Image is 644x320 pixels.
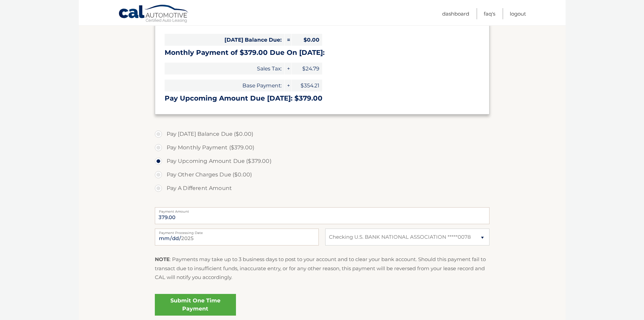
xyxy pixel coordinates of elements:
span: $354.21 [292,80,322,91]
h3: Pay Upcoming Amount Due [DATE]: $379.00 [165,94,480,103]
strong: NOTE [155,256,170,262]
span: $24.79 [292,63,322,74]
a: FAQ's [484,8,495,19]
input: Payment Amount [155,207,490,224]
label: Pay A Different Amount [155,182,490,195]
label: Pay [DATE] Balance Due ($0.00) [155,127,490,141]
a: Logout [510,8,526,19]
a: Cal Automotive [118,4,189,24]
label: Payment Processing Date [155,229,319,234]
h3: Monthly Payment of $379.00 Due On [DATE]: [165,48,480,57]
span: + [285,63,291,74]
span: Base Payment: [165,80,284,91]
label: Pay Upcoming Amount Due ($379.00) [155,154,490,168]
span: = [285,34,291,46]
span: Sales Tax: [165,63,284,74]
a: Submit One Time Payment [155,294,236,316]
span: [DATE] Balance Due: [165,34,284,46]
p: : Payments may take up to 3 business days to post to your account and to clear your bank account.... [155,255,490,282]
label: Payment Amount [155,207,490,213]
a: Dashboard [442,8,469,19]
label: Pay Other Charges Due ($0.00) [155,168,490,182]
span: + [285,80,291,91]
input: Payment Date [155,229,319,246]
span: $0.00 [292,34,322,46]
label: Pay Monthly Payment ($379.00) [155,141,490,154]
